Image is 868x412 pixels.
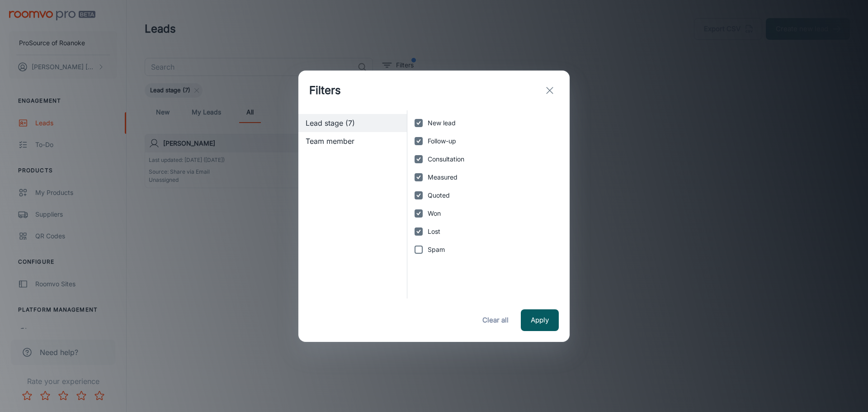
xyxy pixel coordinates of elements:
span: Follow-up [428,136,456,146]
span: Measured [428,172,458,182]
h1: Filters [309,82,341,99]
span: Lost [428,227,440,237]
span: Quoted [428,190,450,200]
button: Clear all [477,309,514,331]
span: Team member [306,136,400,147]
span: Consultation [428,154,464,164]
div: Team member [298,132,407,150]
div: Lead stage (7) [298,114,407,132]
span: Won [428,208,441,218]
button: Apply [521,309,559,331]
button: exit [541,81,559,99]
span: Lead stage (7) [306,118,400,128]
span: Spam [428,245,445,255]
span: New lead [428,118,456,128]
